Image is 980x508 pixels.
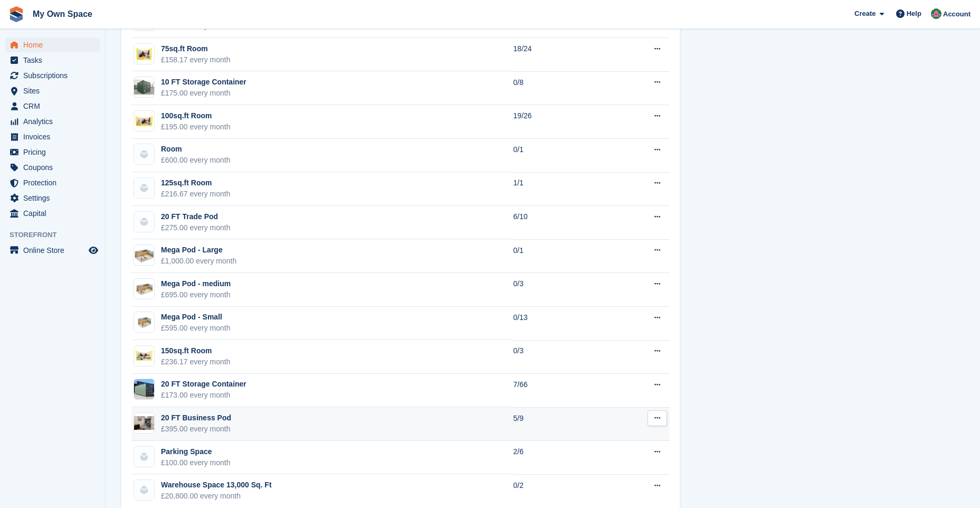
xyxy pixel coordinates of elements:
div: 20 FT Storage Container [161,379,246,390]
td: 0/3 [513,340,610,374]
div: £695.00 every month [161,289,231,300]
div: £175.00 every month [161,88,246,99]
td: 5/9 [513,407,610,441]
td: 7/66 [513,374,610,408]
div: 75sq.ft Room [161,43,231,54]
img: 100sqft_storage_room-front-3.png [134,111,154,131]
div: £1,000.00 every month [161,256,236,267]
a: menu [5,175,100,190]
span: Storefront [9,230,105,240]
img: blank-unit-type-icon-ffbac7b88ba66c5e286b0e438baccc4b9c83835d4c34f86887a83fc20ec27e7b.svg [134,178,154,198]
a: menu [5,114,100,129]
a: My Own Space [28,5,97,23]
img: blank-unit-type-icon-ffbac7b88ba66c5e286b0e438baccc4b9c83835d4c34f86887a83fc20ec27e7b.svg [134,212,154,232]
div: 100sq.ft Room [161,110,231,121]
div: £216.67 every month [161,189,231,200]
td: 0/8 [513,71,610,105]
div: £195.00 every month [161,121,231,133]
div: 10 FT Storage Container [161,77,246,88]
span: Settings [23,191,87,205]
img: blank-unit-type-icon-ffbac7b88ba66c5e286b0e438baccc4b9c83835d4c34f86887a83fc20ec27e7b.svg [134,447,154,467]
a: menu [5,206,100,221]
div: £395.00 every month [161,424,231,435]
a: menu [5,191,100,205]
a: menu [5,68,100,83]
div: £236.17 every month [161,356,231,368]
a: menu [5,129,100,144]
td: 1/1 [513,172,610,206]
span: Coupons [23,160,87,175]
span: Pricing [23,145,87,159]
img: 10ft-containers.jpg [134,80,154,95]
img: extra%20large%20storage.png [134,245,154,265]
td: 6/10 [513,206,610,240]
div: Mega Pod - medium [161,278,231,289]
td: 0/13 [513,307,610,341]
div: Warehouse Space 13,000 Sq. Ft [161,479,272,491]
span: Help [907,8,921,19]
img: 75sqft_storage_room-front-3.png [134,44,154,64]
div: £158.17 every month [161,54,231,65]
span: Home [23,37,87,52]
div: £100.00 every month [161,457,231,468]
span: Sites [23,83,87,98]
a: menu [5,37,100,52]
span: Analytics [23,114,87,129]
img: blank-unit-type-icon-ffbac7b88ba66c5e286b0e438baccc4b9c83835d4c34f86887a83fc20ec27e7b.svg [134,480,154,500]
td: 19/26 [513,105,610,139]
div: 125sq.ft Room [161,177,231,189]
div: 20 FT Business Pod [161,412,231,424]
img: medium%20storage.png [134,312,154,332]
span: Online Store [23,243,87,258]
div: £275.00 every month [161,222,231,233]
img: Lucy Parry [931,8,941,19]
div: Mega Pod - Large [161,244,236,256]
img: large%20storage.png [134,279,154,299]
td: 0/1 [513,239,610,273]
td: 0/3 [513,273,610,307]
span: Tasks [23,53,87,68]
div: 150sq.ft Room [161,345,231,356]
img: CSS_Pricing_20ftContainer_683x683.jpg [134,379,154,399]
div: 20 FT Trade Pod [161,211,231,222]
a: menu [5,145,100,159]
span: Capital [23,206,87,221]
img: 150sqft-front-3.png [134,346,154,366]
div: £20,800.00 every month [161,491,272,502]
a: menu [5,99,100,114]
span: Subscriptions [23,68,87,83]
div: Room [161,144,231,155]
div: Mega Pod - Small [161,312,231,323]
img: stora-icon-8386f47178a22dfd0bd8f6a31ec36ba5ce8667c1dd55bd0f319d3a0aa187defe.svg [8,6,24,22]
img: blank-unit-type-icon-ffbac7b88ba66c5e286b0e438baccc4b9c83835d4c34f86887a83fc20ec27e7b.svg [134,144,154,164]
span: Account [943,9,971,20]
div: Parking Space [161,446,231,457]
td: 0/1 [513,139,610,173]
td: 0/2 [513,474,610,507]
span: Protection [23,175,87,190]
a: Preview store [87,244,100,257]
a: menu [5,160,100,175]
a: menu [5,53,100,68]
div: £173.00 every month [161,390,246,401]
span: Create [854,8,876,19]
img: CSS_Office-Container_9-scaled.jpg [134,416,154,430]
div: £600.00 every month [161,155,231,166]
span: CRM [23,99,87,114]
span: Invoices [23,129,87,144]
div: £595.00 every month [161,323,231,334]
a: menu [5,243,100,258]
td: 18/24 [513,38,610,72]
a: menu [5,83,100,98]
td: 2/6 [513,441,610,475]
